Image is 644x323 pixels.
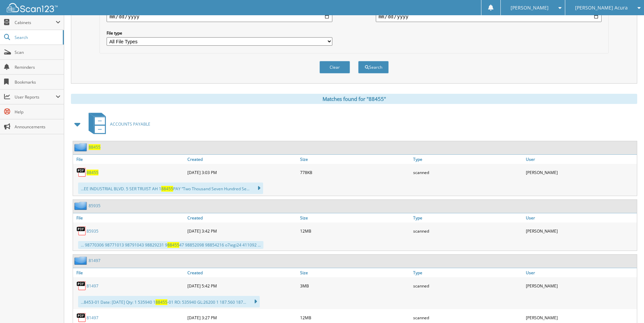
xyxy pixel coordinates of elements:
[107,30,332,36] label: File type
[15,64,60,70] span: Reminders
[186,213,298,222] a: Created
[87,228,98,234] a: 85935
[87,283,98,289] a: 81497
[298,166,411,179] div: 778KB
[161,186,173,192] span: 88455
[298,268,411,277] a: Size
[73,213,186,222] a: File
[89,144,100,150] a: 88455
[15,20,56,25] span: Cabinets
[76,226,87,236] img: PDF.png
[575,6,628,10] span: [PERSON_NAME] Acura
[524,279,637,293] div: [PERSON_NAME]
[76,281,87,291] img: PDF.png
[87,170,98,175] a: 88455
[411,166,524,179] div: scanned
[298,224,411,238] div: 12MB
[167,242,179,248] span: 88455
[15,35,59,40] span: Search
[319,61,350,73] button: Clear
[411,155,524,164] a: Type
[358,61,389,73] button: Search
[298,213,411,222] a: Size
[110,121,150,127] span: ACCOUNTS PAYABLE
[298,155,411,164] a: Size
[85,111,150,137] a: ACCOUNTS PAYABLE
[524,224,637,238] div: [PERSON_NAME]
[78,182,263,194] div: ...EE INDUSTRIAL BLVD. 5 SER TRUIST AH 1 PAY “Two Thousand Seven Hundred Se...
[186,279,298,293] div: [DATE] 5:42 PM
[78,241,263,249] div: ... 98770306 98771013 98791043 98829231 9 47 98852098 98854216 o7iegi24 411092 ...
[411,268,524,277] a: Type
[15,109,60,115] span: Help
[73,268,186,277] a: File
[511,6,549,10] span: [PERSON_NAME]
[74,256,89,265] img: folder2.png
[76,313,87,323] img: PDF.png
[89,203,100,209] a: 85935
[524,155,637,164] a: User
[78,296,260,307] div: ...8453-01 Date: [DATE] Qty: 1 535940 1 -01 RO: 535940 GL:26200 1 187.560 187...
[15,94,56,100] span: User Reports
[524,166,637,179] div: [PERSON_NAME]
[15,79,60,85] span: Bookmarks
[15,124,60,130] span: Announcements
[15,49,60,55] span: Scan
[524,268,637,277] a: User
[411,224,524,238] div: scanned
[76,167,87,177] img: PDF.png
[74,143,89,151] img: folder2.png
[186,268,298,277] a: Created
[298,279,411,293] div: 3MB
[376,11,602,22] input: end
[89,258,100,263] a: 81497
[87,315,98,321] a: 81497
[7,3,58,12] img: scan123-logo-white.svg
[74,201,89,210] img: folder2.png
[71,94,637,104] div: Matches found for "88455"
[107,11,332,22] input: start
[155,299,167,305] span: 88455
[524,213,637,222] a: User
[411,213,524,222] a: Type
[73,155,186,164] a: File
[186,166,298,179] div: [DATE] 3:03 PM
[186,155,298,164] a: Created
[411,279,524,293] div: scanned
[186,224,298,238] div: [DATE] 3:42 PM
